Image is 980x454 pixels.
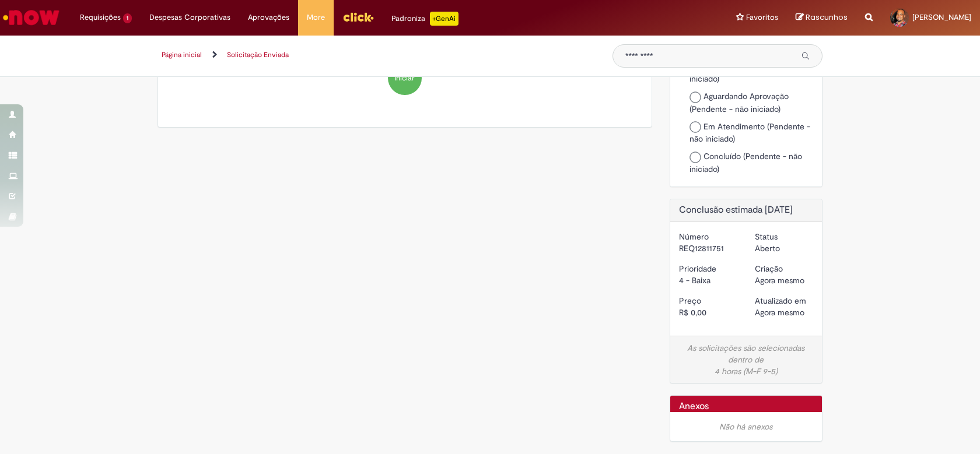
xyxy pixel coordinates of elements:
span: Aguardando Aprovação (Pendente - não iniciado) [689,91,789,114]
span: Rascunhos [806,12,848,23]
div: R$ 0,00 [679,307,737,318]
span: Concluído (Pendente - não iniciado) [689,151,802,174]
span: Requisições [80,12,121,23]
div: Aberto [755,242,813,254]
label: Prioridade [679,263,716,274]
div: 29/08/2025 19:24:28 [755,307,813,318]
div: 4 - Baixa [679,274,737,286]
span: 1 [123,13,132,23]
img: Aguardando Aprovação (Pendente - não iniciado) [689,91,701,103]
h2: Anexos [679,402,709,412]
time: 29/08/2025 19:24:27 [755,275,804,286]
ul: Trilhas de página [157,44,595,66]
p: +GenAi [430,12,459,26]
img: click_logo_yellow_360x200.png [342,8,374,26]
div: Padroniza [391,12,459,26]
label: Atualizado em [755,295,806,307]
img: Concluído (Pendente - não iniciado) [689,152,701,163]
a: Solicitação Enviada [227,50,289,59]
span: More [307,12,325,23]
label: Preço [679,295,701,307]
span: Favoritos [746,12,778,23]
a: Página inicial [162,50,202,59]
span: Despesas Corporativas [149,12,230,23]
div: REQ12811751 [679,242,737,254]
span: Iniciar [394,73,415,84]
span: Agora mesmo [755,275,804,286]
time: 29/08/2025 19:24:28 [755,307,804,318]
div: As solicitações são selecionadas dentro de 4 horas (M-F 9-5) [679,342,814,377]
div: 29/08/2025 19:24:27 [755,274,813,286]
span: Agora mesmo [755,307,804,318]
label: Status [755,231,778,242]
h2: Conclusão estimada [DATE] [679,205,814,216]
span: [PERSON_NAME] [912,12,971,22]
span: Em Atendimento (Pendente - não iniciado) [689,121,810,145]
em: Não há anexos [719,421,772,432]
span: Aprovações [248,12,289,23]
label: Criação [755,263,783,274]
img: ServiceNow [1,6,61,29]
label: Número [679,231,709,242]
a: Rascunhos [796,12,848,23]
img: Em Atendimento (Pendente - não iniciado) [689,121,701,133]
